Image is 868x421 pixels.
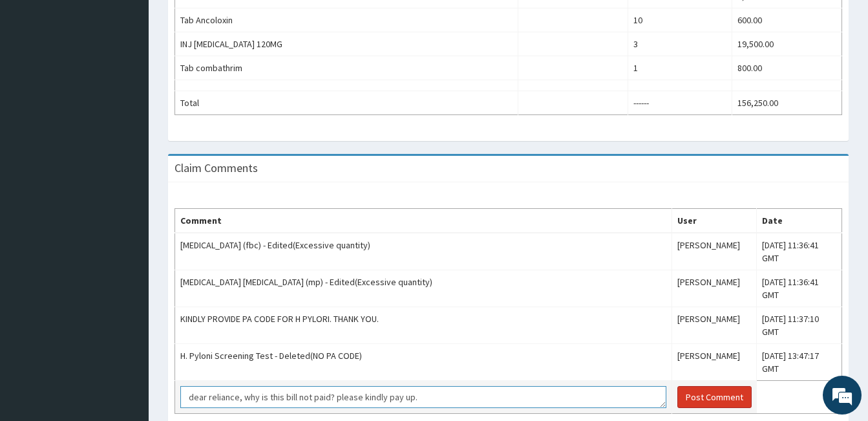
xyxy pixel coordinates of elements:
[677,386,752,408] button: Post Comment
[672,307,757,344] td: [PERSON_NAME]
[757,270,842,307] td: [DATE] 11:36:41 GMT
[757,233,842,270] td: [DATE] 11:36:41 GMT
[175,233,672,270] td: [MEDICAL_DATA] (fbc) - Edited(Excessive quantity)
[175,307,672,344] td: KINDLY PROVIDE PA CODE FOR H PYLORI. THANK YOU.
[67,72,217,89] div: Chat with us now
[757,209,842,233] th: Date
[6,282,246,327] textarea: Type your message and hit 'Enter'
[732,56,842,80] td: 800.00
[24,65,52,97] img: d_794563401_company_1708531726252_794563401
[672,209,757,233] th: User
[672,344,757,381] td: [PERSON_NAME]
[175,344,672,381] td: H. Pyloni Screening Test - Deleted(NO PA CODE)
[732,32,842,56] td: 19,500.00
[732,91,842,115] td: 156,250.00
[757,344,842,381] td: [DATE] 13:47:17 GMT
[628,8,732,32] td: 10
[175,32,518,56] td: INJ [MEDICAL_DATA] 120MG
[212,6,243,38] div: Minimize live chat window
[175,8,518,32] td: Tab Ancoloxin
[175,209,672,233] th: Comment
[672,270,757,307] td: [PERSON_NAME]
[180,386,666,408] textarea: dear reliance, why is this bill not paid? please kindly pay up.
[672,233,757,270] td: [PERSON_NAME]
[175,270,672,307] td: [MEDICAL_DATA] [MEDICAL_DATA] (mp) - Edited(Excessive quantity)
[628,32,732,56] td: 3
[75,127,178,258] span: We're online!
[628,91,732,115] td: ------
[175,91,518,115] td: Total
[175,56,518,80] td: Tab combathrim
[732,8,842,32] td: 600.00
[175,162,258,174] h3: Claim Comments
[757,307,842,344] td: [DATE] 11:37:10 GMT
[628,56,732,80] td: 1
